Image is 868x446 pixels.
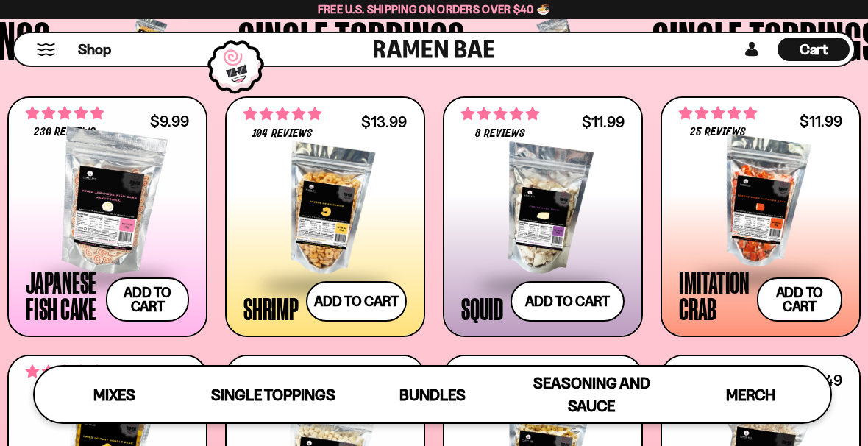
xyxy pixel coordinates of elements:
[690,127,746,138] span: 25 reviews
[306,281,408,322] button: Add to cart
[679,363,757,382] span: 4.53 stars
[93,386,135,404] span: Mixes
[78,40,111,60] span: Shop
[36,43,56,56] button: Mobile Menu Trigger
[318,2,551,16] span: Free U.S. Shipping on Orders over $40 🍜
[661,96,861,337] a: 4.88 stars 25 reviews $11.99 Imitation Crab Add to cart
[800,114,842,128] div: $11.99
[26,362,104,381] span: 4.71 stars
[672,367,830,422] a: Merch
[193,367,352,422] a: Single Toppings
[800,40,828,58] span: Cart
[511,281,625,322] button: Add to cart
[679,269,750,322] div: Imitation Crab
[35,367,193,422] a: Mixes
[475,128,525,140] span: 8 reviews
[533,374,650,415] span: Seasoning and Sauce
[78,38,111,61] a: Shop
[461,363,539,382] span: 5.00 stars
[26,269,99,322] div: Japanese Fish Cake
[243,364,321,383] span: 4.78 stars
[443,96,643,337] a: 4.75 stars 8 reviews $11.99 Squid Add to cart
[34,127,96,138] span: 230 reviews
[757,277,842,322] button: Add to cart
[225,96,425,337] a: 4.90 stars 104 reviews $13.99 Shrimp Add to cart
[461,295,503,322] div: Squid
[243,295,299,322] div: Shrimp
[26,104,104,123] span: 4.77 stars
[211,386,335,404] span: Single Toppings
[353,367,512,422] a: Bundles
[461,105,539,124] span: 4.75 stars
[512,367,671,422] a: Seasoning and Sauce
[726,386,775,404] span: Merch
[7,96,207,337] a: 4.77 stars 230 reviews $9.99 Japanese Fish Cake Add to cart
[679,104,757,123] span: 4.88 stars
[778,33,850,66] div: Cart
[243,105,321,124] span: 4.90 stars
[106,277,189,322] button: Add to cart
[361,115,407,129] div: $13.99
[150,114,189,128] div: $9.99
[399,386,466,404] span: Bundles
[582,115,625,129] div: $11.99
[252,128,312,140] span: 104 reviews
